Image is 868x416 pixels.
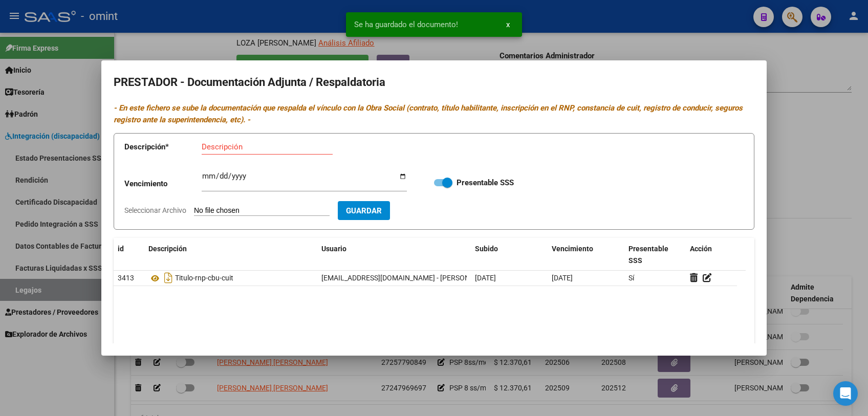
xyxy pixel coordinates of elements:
[144,238,317,272] datatable-header-cell: Descripción
[624,238,686,272] datatable-header-cell: Presentable SSS
[506,20,510,29] span: x
[317,238,471,272] datatable-header-cell: Usuario
[552,245,593,253] span: Vencimiento
[552,274,573,282] span: [DATE]
[175,274,233,282] span: Titulo-rnp-cbu-cuit
[475,274,496,282] span: [DATE]
[148,245,187,253] span: Descripción
[114,238,144,272] datatable-header-cell: id
[114,103,743,124] i: - En este fichero se sube la documentación que respalda el vínculo con la Obra Social (contrato, ...
[498,15,518,34] button: x
[114,73,754,92] h2: PRESTADOR - Documentación Adjunta / Respaldatoria
[124,178,202,190] p: Vencimiento
[321,274,495,282] span: [EMAIL_ADDRESS][DOMAIN_NAME] - [PERSON_NAME]
[471,238,548,272] datatable-header-cell: Subido
[475,245,498,253] span: Subido
[354,19,458,30] span: Se ha guardado el documento!
[457,178,514,187] strong: Presentable SSS
[628,274,634,282] span: Sí
[686,238,737,272] datatable-header-cell: Acción
[338,201,390,220] button: Guardar
[690,245,712,253] span: Acción
[628,245,668,265] span: Presentable SSS
[124,141,202,153] p: Descripción
[833,381,858,406] div: Open Intercom Messenger
[118,274,134,282] span: 3413
[346,206,382,215] span: Guardar
[118,245,124,253] span: id
[321,245,346,253] span: Usuario
[548,238,624,272] datatable-header-cell: Vencimiento
[124,206,186,214] span: Seleccionar Archivo
[162,270,175,286] i: Descargar documento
